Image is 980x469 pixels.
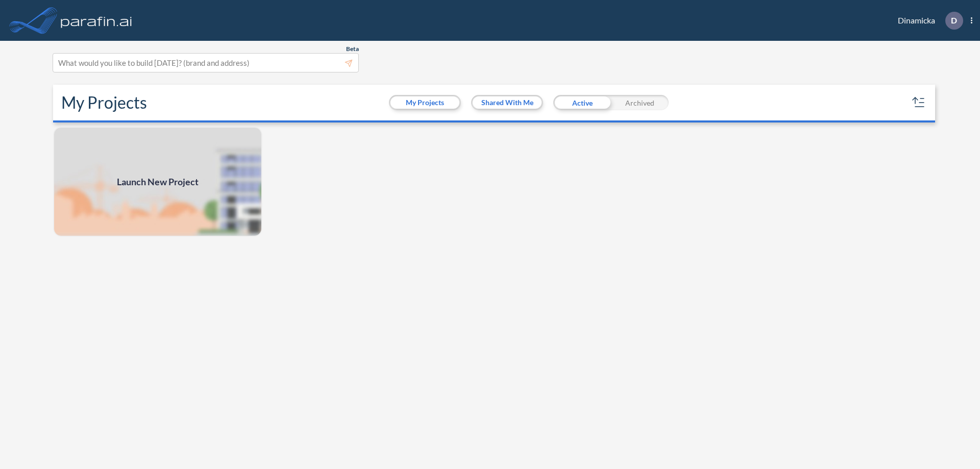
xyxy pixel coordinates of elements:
[53,127,262,237] img: add
[611,95,669,110] div: Archived
[390,96,459,109] button: My Projects
[61,93,147,112] h2: My Projects
[59,10,134,31] img: logo
[473,96,542,109] button: Shared With Me
[951,16,957,25] p: D
[346,45,359,53] span: Beta
[883,12,972,30] div: Dinamicka
[911,94,927,111] button: sort
[53,127,262,237] a: Launch New Project
[117,175,199,189] span: Launch New Project
[553,95,611,110] div: Active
